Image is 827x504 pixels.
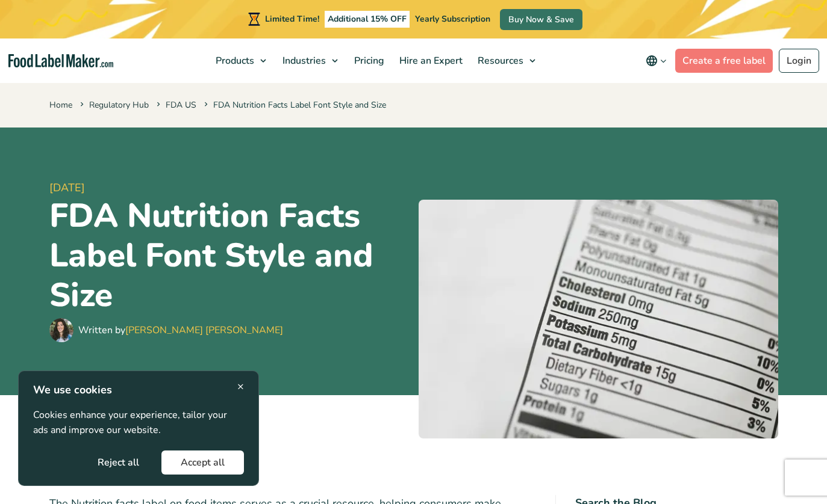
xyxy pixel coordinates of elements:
[161,450,244,475] button: Accept all
[237,378,244,395] span: ×
[78,450,158,475] button: Reject all
[49,196,409,315] h1: FDA Nutrition Facts Label Font Style and Size
[415,13,490,25] span: Yearly Subscription
[351,54,385,67] span: Pricing
[474,54,525,67] span: Resources
[49,318,73,342] img: Maria Abi Hanna - Food Label Maker
[33,408,244,438] p: Cookies enhance your experience, tailor your ads and improve our website.
[125,324,283,337] a: [PERSON_NAME] [PERSON_NAME]
[347,38,389,83] a: Pricing
[275,38,344,83] a: Industries
[265,13,319,25] span: Limited Time!
[202,99,386,111] span: FDA Nutrition Facts Label Font Style and Size
[470,38,541,83] a: Resources
[392,38,467,83] a: Hire an Expert
[49,99,72,111] a: Home
[208,38,272,83] a: Products
[779,49,819,73] a: Login
[325,11,410,28] span: Additional 15% OFF
[166,99,196,111] a: FDA US
[675,49,773,73] a: Create a free label
[500,9,582,30] a: Buy Now & Save
[49,180,409,196] span: [DATE]
[78,323,283,337] div: Written by
[212,54,255,67] span: Products
[33,383,112,397] strong: We use cookies
[89,99,149,111] a: Regulatory Hub
[279,54,327,67] span: Industries
[396,54,464,67] span: Hire an Expert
